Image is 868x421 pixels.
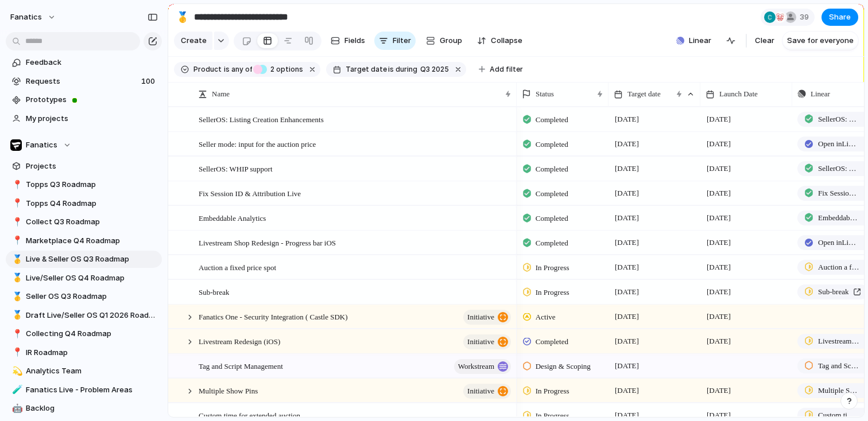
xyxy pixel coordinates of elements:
span: Feedback [26,57,158,68]
span: SellerOS: WHIP support [818,163,859,174]
span: Save for everyone [787,35,854,46]
span: 39 [800,11,812,23]
span: [DATE] [704,334,734,348]
a: 📍IR Roadmap [6,344,162,361]
span: [DATE] [612,384,642,397]
div: 🥇 [12,309,20,322]
span: Fields [344,35,365,46]
button: Clear [750,32,779,50]
a: 📍Collect Q3 Roadmap [6,213,162,231]
button: Save for everyone [782,32,858,50]
button: Share [821,9,858,26]
button: workstream [454,359,511,374]
span: options [267,64,303,75]
div: 🥇Live/Seller OS Q4 Roadmap [6,270,162,287]
span: Multiple Show Pins [818,385,859,396]
button: initiative [463,310,511,325]
span: Tag and Script Management [199,359,283,372]
span: [DATE] [612,334,642,348]
button: initiative [463,334,511,349]
a: 📍Collecting Q4 Roadmap [6,325,162,342]
button: 📍 [10,328,22,340]
button: Linear [672,32,716,49]
span: 2 [267,65,276,73]
button: 🥇 [10,291,22,302]
span: Collapse [491,35,522,46]
button: 🧪 [10,384,22,396]
span: [DATE] [612,310,642,323]
div: 📍Topps Q4 Roadmap [6,195,162,212]
span: [DATE] [704,186,734,200]
a: 🧪Fanatics Live - Problem Areas [6,381,162,399]
span: is [388,64,394,75]
span: IR Roadmap [26,347,158,358]
div: 📍 [12,234,20,247]
span: Tag and Script Management [818,360,859,372]
span: Product [193,64,222,75]
span: Open in Linear [818,237,859,248]
span: is [224,64,230,75]
span: Name [212,88,230,100]
span: Topps Q4 Roadmap [26,198,158,209]
span: Collect Q3 Roadmap [26,216,158,228]
span: [DATE] [612,186,642,200]
div: 💫Analytics Team [6,362,162,380]
span: Fanatics [26,139,57,151]
span: Marketplace Q4 Roadmap [26,235,158,247]
span: Linear [689,35,711,46]
div: 🥇 [12,290,20,303]
span: during [394,64,417,75]
span: Livestream Redesign (iOS) [199,334,280,348]
span: Topps Q3 Roadmap [26,179,158,190]
span: Draft Live/Seller OS Q1 2026 Roadmap [26,310,158,321]
div: 💫 [12,365,20,378]
span: Target date [627,88,661,100]
span: In Progress [536,262,569,274]
span: SellerOS: Listing Creation Enhancements [818,114,859,125]
span: Multiple Show Pins [199,384,258,397]
span: [DATE] [612,112,642,126]
a: 🥇Draft Live/Seller OS Q1 2026 Roadmap [6,307,162,324]
button: 📍 [10,347,22,358]
span: [DATE] [612,162,642,176]
span: Group [440,35,462,46]
button: 🥇 [10,272,22,284]
button: 🥇 [10,310,22,321]
div: 📍 [12,328,20,341]
span: Fanatics One - Security Integration ( Castle SDK) [199,310,348,323]
a: Requests100 [6,73,162,90]
span: Prototypes [26,94,158,106]
span: Active [536,311,556,323]
span: [DATE] [704,260,734,274]
span: [DATE] [612,285,642,299]
button: 🥇 [173,8,192,26]
span: Projects [26,161,158,172]
span: Embeddable Analytics [199,211,266,224]
button: Filter [374,32,416,50]
span: [DATE] [612,236,642,250]
span: Completed [536,237,568,249]
button: Add filter [472,61,530,77]
span: [DATE] [704,384,734,397]
a: Prototypes [6,91,162,108]
a: 🤖Backlog [6,400,162,417]
span: [DATE] [612,359,642,373]
a: 📍Topps Q3 Roadmap [6,176,162,193]
span: Design & Scoping [536,361,591,372]
button: 2 options [253,63,305,76]
span: In Progress [536,385,569,397]
div: 📍Marketplace Q4 Roadmap [6,232,162,250]
span: Analytics Team [26,365,158,377]
span: Add filter [490,64,523,75]
span: Requests [26,76,138,87]
span: Fanatics Live - Problem Areas [26,384,158,396]
div: 🥇Seller OS Q3 Roadmap [6,288,162,305]
a: Projects [6,158,162,175]
button: 📍 [10,198,22,209]
span: Completed [536,188,568,200]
